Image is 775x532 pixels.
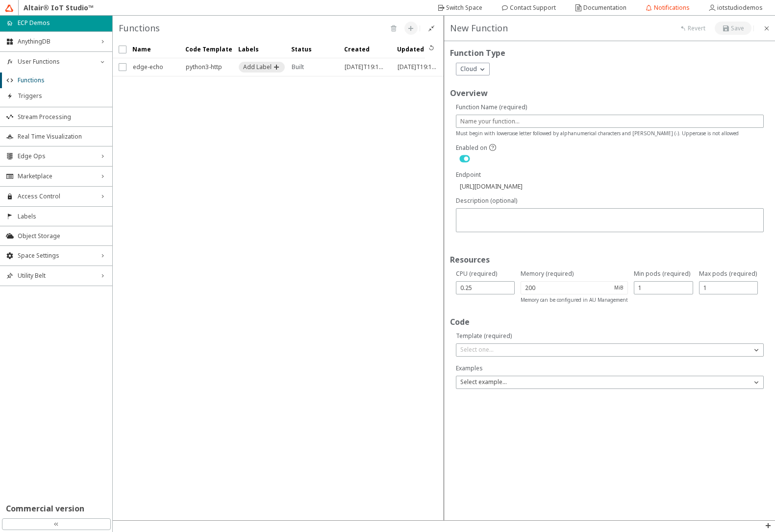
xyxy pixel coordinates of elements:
[387,22,400,35] unity-button: Delete
[18,272,95,280] span: Utility Belt
[18,113,106,121] span: Stream Processing
[18,232,106,240] span: Object Storage
[456,63,490,75] button: Cloud
[18,172,95,180] span: Marketplace
[18,213,106,220] span: Labels
[450,87,770,103] unity-typography: Overview
[18,152,95,160] span: Edge Ops
[456,144,487,152] unity-typography: Enabled on
[18,19,50,27] p: ECP Demos
[460,65,477,73] span: Cloud
[292,58,304,76] unity-typography: Built
[450,316,770,332] unity-typography: Code
[18,58,95,66] span: User Functions
[18,193,95,200] span: Access Control
[450,254,770,269] unity-typography: Resources
[450,47,770,63] unity-typography: Function Type
[18,133,106,141] span: Real Time Visualization
[404,22,418,35] unity-button: New Function
[18,76,106,84] span: Functions
[18,38,95,46] span: AnythingDB
[18,252,95,260] span: Space Settings
[18,92,106,100] span: Triggers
